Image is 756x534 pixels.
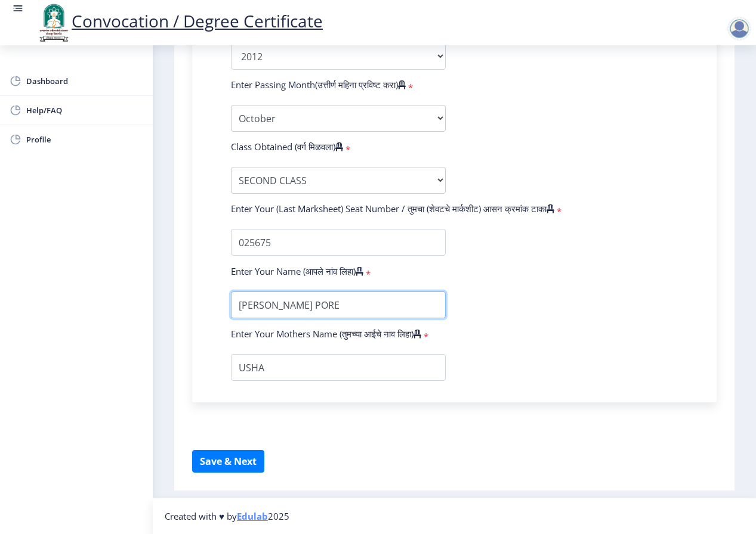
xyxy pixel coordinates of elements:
[165,510,289,522] span: Created with ♥ by 2025
[231,141,343,153] label: Class Obtained (वर्ग मिळवला)
[26,103,143,117] span: Help/FAQ
[231,328,421,340] label: Enter Your Mothers Name (तुमच्या आईचे नाव लिहा)
[192,450,264,473] button: Save & Next
[231,265,363,277] label: Enter Your Name (आपले नांव लिहा)
[36,2,72,43] img: logo
[231,291,446,318] input: Enter Your Name
[237,510,268,522] a: Edulab
[26,132,143,147] span: Profile
[26,74,143,88] span: Dashboard
[36,10,323,32] a: Convocation / Degree Certificate
[231,79,406,91] label: Enter Passing Month(उत्तीर्ण महिना प्रविष्ट करा)
[231,229,446,256] input: Enter Your Seat Number
[231,203,554,215] label: Enter Your (Last Marksheet) Seat Number / तुमचा (शेवटचे मार्कशीट) आसन क्रमांक टाका
[231,354,446,381] input: Enter Your Mothers Name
